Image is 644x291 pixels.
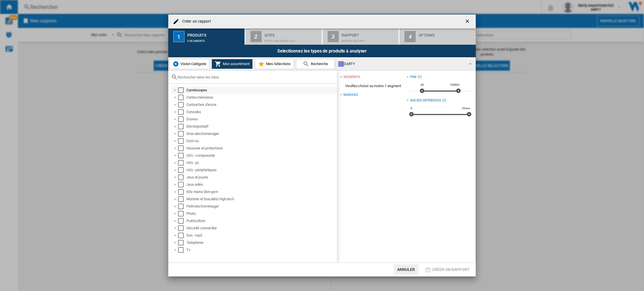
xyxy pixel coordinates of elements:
div: Marques [344,93,358,97]
div: Options [418,31,473,37]
div: Tv [186,247,336,253]
md-checkbox: Select [178,124,186,129]
div: Cartes mémoires [186,95,336,100]
button: Créer un rapport [423,264,471,275]
md-checkbox: Select [178,160,186,166]
div: Produits [187,31,242,37]
div: Selectionnez les types de produits à analyser [168,45,476,57]
span: 0€ [420,83,425,87]
button: Vision Catégorie [169,59,209,69]
div: Montres et bracelets high-tech [186,196,336,202]
span: 10000€ [449,83,460,87]
md-checkbox: Select [178,102,186,108]
span: 0 [410,106,413,111]
md-checkbox: Select [178,189,186,195]
div: Telephonie [186,240,336,245]
button: getI18NText('BUTTONS.CLOSE_DIALOG') [462,16,473,27]
button: Mes Sélections [255,59,294,69]
button: 1 Produits 0 segments [168,28,245,45]
div: Profil par défaut (22) [264,37,319,42]
div: 0 segments [187,37,242,42]
button: 2 Sites Profil par défaut (22) [245,28,322,45]
div: Gsm nu [186,138,336,144]
md-checkbox: Select [178,95,186,100]
span: Mes Sélections [265,62,291,66]
span: Créer un rapport [432,267,470,272]
div: Info - composants [186,153,336,158]
span: Mon assortiment [221,62,250,66]
div: Son - mp3 [186,233,336,238]
button: 4 Options [399,28,476,45]
div: 2 [250,31,262,42]
div: segments [344,75,360,79]
img: wiser-icon-blue.png [172,61,179,67]
span: Recherche [309,62,328,66]
div: Petit electroménager [186,204,336,209]
div: Prix [410,75,417,79]
md-checkbox: Select [178,167,186,173]
md-checkbox: Select [178,247,186,253]
md-checkbox: Select [178,240,186,245]
div: Age des références [410,98,441,103]
md-checkbox: Select [178,116,186,122]
span: 30 ans [461,106,471,111]
div: Cartouches d'encre [186,102,336,108]
div: Sites [264,31,319,37]
md-checkbox: Select [178,182,186,187]
md-checkbox: Select [178,218,186,224]
button: 3 Rapport Matrice des prix [323,28,399,45]
md-checkbox: Select [178,138,186,144]
md-checkbox: Select [178,153,186,158]
div: 4 [404,31,416,42]
input: Rechercher dans les Sites [178,75,334,79]
md-checkbox: Select [178,211,186,216]
div: Info - périphériques [186,167,336,173]
div: Jeux vidéo [186,182,336,187]
md-checkbox: Select [178,87,186,93]
md-checkbox: Select [178,225,186,231]
div: Puériculture [186,218,336,224]
div: Gros electroménager [186,131,336,137]
div: 1 [173,31,184,42]
ng-md-icon: getI18NText('BUTTONS.CLOSE_DIALOG') [465,18,471,25]
div: Drones [186,116,336,122]
div: Sécurité connectée [186,225,336,231]
div: Housses et protections [186,145,336,151]
md-checkbox: Select [178,233,186,238]
button: Mon assortiment [212,59,253,69]
div: Info - pc [186,160,336,166]
div: Consoles [186,109,336,115]
md-checkbox: Select [178,204,186,209]
div: Photo [186,211,336,216]
span: Veuillez choisir au moins 1 segment [340,81,406,91]
md-checkbox: Select [178,131,186,137]
div: Caméscopes [186,87,336,93]
button: Recherche [296,59,335,69]
div: Electroportatif [186,124,336,129]
div: 3 [328,31,339,42]
div: Kits mains libre gsm [186,189,336,195]
md-checkbox: Select [178,175,186,180]
h4: Créer un rapport [179,19,211,24]
span: Vision Catégorie [179,62,206,66]
button: Annuler [394,264,418,275]
md-checkbox: Select [178,145,186,151]
md-checkbox: Select [178,109,186,115]
md-checkbox: Select [178,196,186,202]
div: Jeux et jouets [186,175,336,180]
div: Rapport [342,31,397,37]
div: Matrice des prix [342,37,397,42]
div: DARTY [338,60,464,68]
